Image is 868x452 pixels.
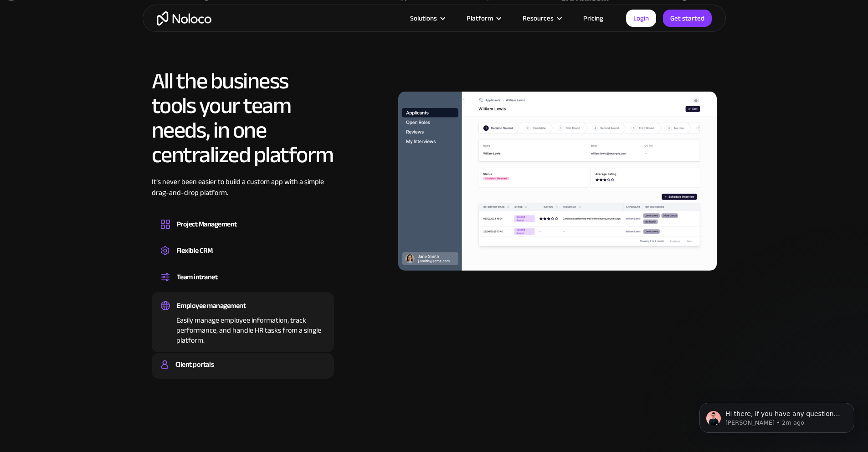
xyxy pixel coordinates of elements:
[161,231,325,234] div: Design custom project management tools to speed up workflows, track progress, and optimize your t...
[177,270,218,284] div: Team intranet
[410,12,437,24] div: Solutions
[663,10,712,27] a: Get started
[686,384,868,447] iframe: Intercom notifications message
[176,244,213,257] div: Flexible CRM
[177,299,246,313] div: Employee management
[455,12,511,24] div: Platform
[157,11,211,26] a: home
[161,284,325,287] div: Set up a central space for your team to collaborate, share information, and stay up to date on co...
[161,257,325,260] div: Create a custom CRM that you can adapt to your business’s needs, centralize your workflows, and m...
[467,12,493,24] div: Platform
[152,176,334,212] div: It’s never been easier to build a custom app with a simple drag-and-drop platform.
[572,12,615,24] a: Pricing
[511,12,572,24] div: Resources
[399,12,455,24] div: Solutions
[152,69,334,167] h2: All the business tools your team needs, in one centralized platform
[175,358,214,371] div: Client portals
[523,12,554,24] div: Resources
[161,371,325,374] div: Build a secure, fully-branded, and personalized client portal that lets your customers self-serve.
[626,10,656,27] a: Login
[177,217,237,231] div: Project Management
[161,313,325,345] div: Easily manage employee information, track performance, and handle HR tasks from a single platform.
